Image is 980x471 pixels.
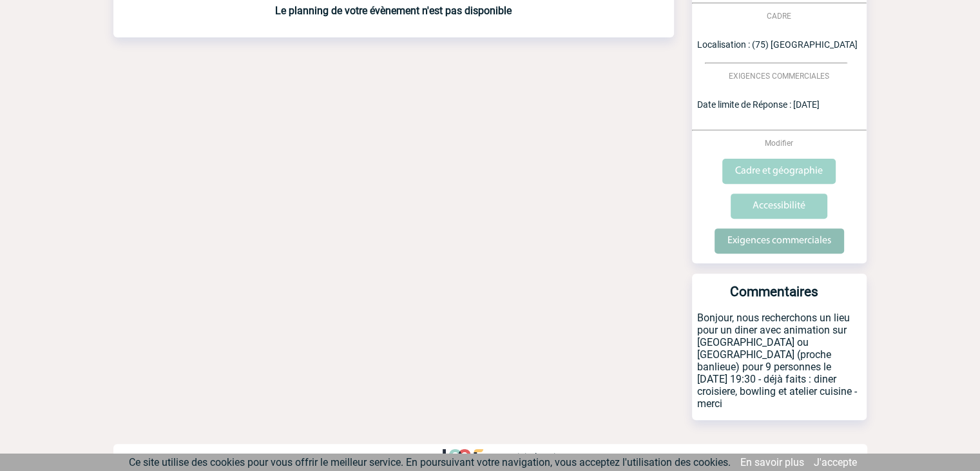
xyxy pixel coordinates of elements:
span: Localisation : (75) [GEOGRAPHIC_DATA] [697,39,858,50]
span: Modifier [765,139,793,148]
input: Exigences commerciales [715,228,844,254]
span: Ce site utilise des cookies pour vous offrir le meilleur service. En poursuivant votre navigation... [129,456,731,468]
a: J'accepte [814,456,857,468]
p: FAQ [398,452,414,462]
h3: Commentaires [697,284,851,312]
h3: Le planning de votre évènement n'est pas disponible [113,5,674,17]
img: http://www.idealmeetingsevents.fr/ [443,449,483,465]
p: Digital Assistance [512,452,582,462]
input: Accessibilité [731,194,827,219]
a: En savoir plus [740,456,804,468]
p: Bonjour, nous recherchons un lieu pour un diner avec animation sur [GEOGRAPHIC_DATA] ou [GEOGRAPH... [692,312,867,420]
input: Cadre et géographie [722,159,836,184]
a: FAQ [398,450,443,462]
span: EXIGENCES COMMERCIALES [729,72,829,81]
span: Date limite de Réponse : [DATE] [697,99,820,110]
span: CADRE [767,12,791,21]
